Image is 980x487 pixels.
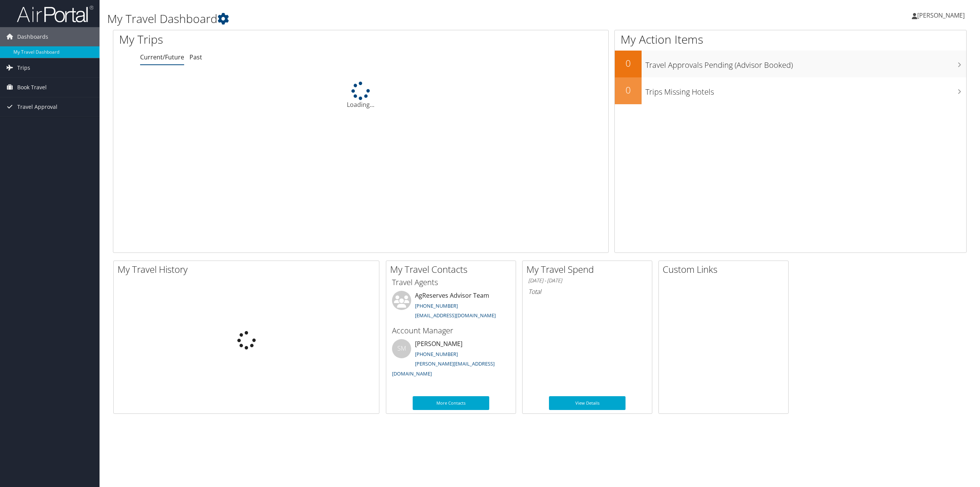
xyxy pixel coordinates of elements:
a: [PHONE_NUMBER] [415,302,458,309]
a: 0Trips Missing Hotels [615,77,966,104]
h2: My Travel History [118,263,379,276]
span: Trips [17,58,30,77]
span: Dashboards [17,27,48,46]
h2: 0 [615,57,642,70]
h6: [DATE] - [DATE] [528,277,646,284]
a: [PERSON_NAME][EMAIL_ADDRESS][DOMAIN_NAME] [392,360,495,377]
a: View Details [549,396,626,410]
h2: 0 [615,84,642,97]
a: [PHONE_NUMBER] [415,351,458,357]
img: airportal-logo.png [17,5,93,23]
h3: Trips Missing Hotels [645,83,966,97]
h3: Travel Agents [392,277,510,288]
li: AgReserves Advisor Team [388,291,514,322]
span: Travel Approval [17,97,57,116]
h2: My Travel Contacts [390,263,516,276]
a: 0Travel Approvals Pending (Advisor Booked) [615,51,966,77]
h6: Total [528,287,646,296]
a: More Contacts [413,396,489,410]
h2: My Travel Spend [526,263,652,276]
h1: My Travel Dashboard [107,11,684,27]
div: Loading... [113,82,608,109]
a: [PERSON_NAME] [912,4,972,27]
span: Book Travel [17,78,47,97]
div: SM [392,339,411,358]
h1: My Trips [119,31,396,48]
h3: Travel Approvals Pending (Advisor Booked) [645,56,966,71]
h2: Custom Links [663,263,788,276]
a: Past [189,53,202,61]
li: [PERSON_NAME] [388,339,514,380]
h3: Account Manager [392,325,510,336]
h1: My Action Items [615,31,966,48]
span: [PERSON_NAME] [917,11,965,20]
a: Current/Future [140,53,184,61]
a: [EMAIL_ADDRESS][DOMAIN_NAME] [415,312,496,319]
